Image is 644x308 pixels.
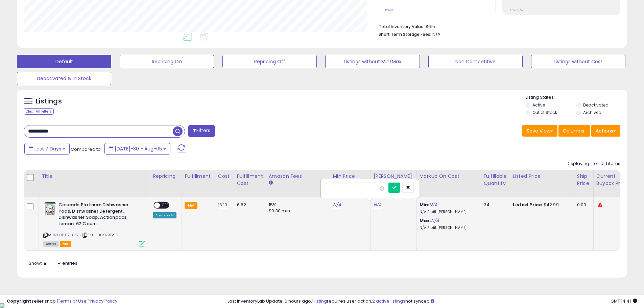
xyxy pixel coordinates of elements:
[510,8,523,12] small: Prev: N/A
[577,173,591,187] div: Ship Price
[34,145,61,152] span: Last 7 Days
[558,125,590,137] button: Columns
[513,202,569,208] div: $42.99
[563,127,584,134] span: Columns
[269,180,273,186] small: Amazon Fees.
[513,173,571,180] div: Listed Price
[385,8,395,12] small: Prev: 0
[58,298,87,304] a: Terms of Use
[185,202,197,209] small: FBA
[420,210,476,214] p: N/A Profit [PERSON_NAME]
[372,298,405,304] a: 2 active listings
[71,146,102,152] span: Compared to:
[429,202,437,208] a: N/A
[374,202,382,208] a: N/A
[596,173,631,187] div: Current Buybox Price
[416,170,481,197] th: The percentage added to the cost of goods (COGS) that forms the calculator for Min & Max prices.
[24,143,70,155] button: Last 7 Days
[532,102,545,108] label: Active
[420,202,430,208] b: Min:
[420,226,476,230] p: N/A Profit [PERSON_NAME]
[7,298,117,305] div: seller snap | |
[237,173,263,187] div: Fulfillment Cost
[29,260,77,266] span: Show: entries
[379,31,431,37] b: Short Term Storage Fees:
[42,173,147,180] div: Title
[420,173,478,180] div: Markup on Cost
[57,232,81,238] a: B086ZJTVS5
[379,24,425,29] b: Total Inventory Value:
[115,145,162,152] span: [DATE]-30 - Aug-05
[43,241,59,247] span: All listings currently available for purchase on Amazon
[58,202,141,229] b: Cascade Platinum Dishwasher Pods, Dishwasher Detergent, Dishwasher Soap, Actionpacs, Lemon, 62 Count
[82,232,120,238] span: | SKU: 1069736901
[43,202,57,215] img: 51pcqzb0gNL._SL40_.jpg
[374,173,414,180] div: [PERSON_NAME]
[269,208,325,214] div: $0.30 min
[7,298,31,304] strong: Copyright
[583,110,601,115] label: Archived
[218,173,231,180] div: Cost
[484,173,507,187] div: Fulfillable Quantity
[228,298,637,305] div: Last InventoryLab Update: 6 hours ago, requires user action, not synced.
[185,173,212,180] div: Fulfillment
[269,202,325,208] div: 15%
[379,22,615,30] li: $615
[104,143,170,155] button: [DATE]-30 - Aug-05
[532,110,557,115] label: Out of Stock
[237,202,261,208] div: 6.62
[269,173,327,180] div: Amazon Fees
[484,202,505,208] div: 34
[17,72,111,85] button: Deactivated & In Stock
[333,173,368,180] div: Min Price
[522,125,557,137] button: Save View
[583,102,609,108] label: Deactivated
[611,298,637,304] span: 2025-08-13 14:41 GMT
[36,97,62,106] h5: Listings
[577,202,588,208] div: 0.00
[531,55,625,68] button: Listings without Cost
[60,241,71,247] span: FBA
[188,125,215,137] button: Filters
[431,217,439,224] a: N/A
[24,108,54,115] div: Clear All Filters
[333,202,341,208] a: N/A
[420,217,431,224] b: Max:
[120,55,214,68] button: Repricing On
[153,173,179,180] div: Repricing
[43,202,145,246] div: ASIN:
[325,55,420,68] button: Listings without Min/Max
[160,203,171,208] span: OFF
[526,94,627,101] p: Listing States:
[17,55,111,68] button: Default
[567,161,620,167] div: Displaying 1 to 1 of 1 items
[153,212,176,218] div: Amazon AI
[222,55,317,68] button: Repricing Off
[88,298,117,304] a: Privacy Policy
[513,202,544,208] b: Listed Price:
[591,125,620,137] button: Actions
[218,202,228,208] a: 16.19
[432,31,440,38] span: N/A
[428,55,523,68] button: Non Competitive
[312,298,327,304] a: 1 listing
